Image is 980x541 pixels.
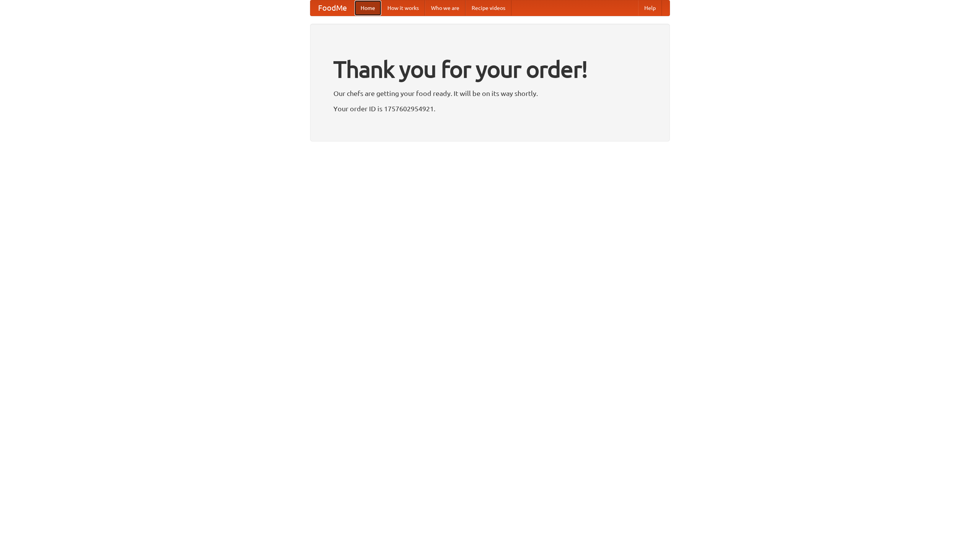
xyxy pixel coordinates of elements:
[381,0,425,16] a: How it works
[425,0,465,16] a: Who we are
[354,0,381,16] a: Home
[638,0,662,16] a: Help
[333,103,647,114] p: Your order ID is 1757602954921.
[333,88,647,99] p: Our chefs are getting your food ready. It will be on its way shortly.
[465,0,511,16] a: Recipe videos
[310,0,354,16] a: FoodMe
[333,51,647,88] h1: Thank you for your order!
